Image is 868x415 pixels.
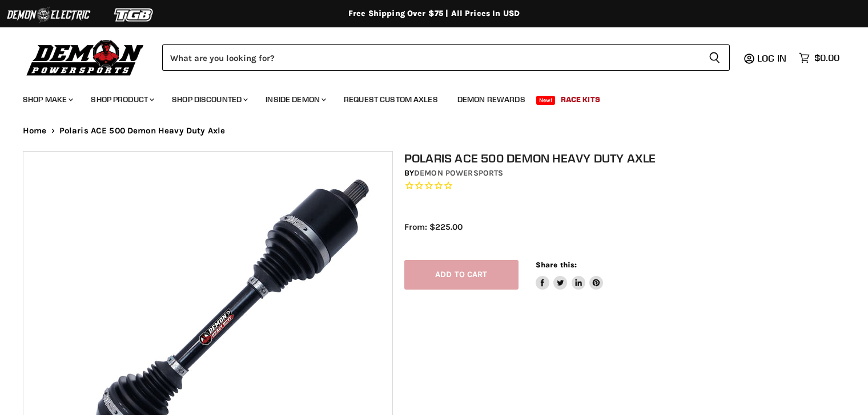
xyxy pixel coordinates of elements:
[793,50,845,66] a: $0.00
[536,260,604,290] aside: Share this:
[6,4,91,26] img: Demon Electric Logo 2
[23,126,47,136] a: Home
[335,88,447,111] a: Request Custom Axles
[414,168,503,178] a: Demon Powersports
[404,222,463,232] span: From: $225.00
[700,44,730,71] button: Search
[552,88,609,111] a: Race Kits
[91,4,177,26] img: TGB Logo 2
[162,44,730,71] form: Product
[82,88,161,111] a: Shop Product
[163,88,255,111] a: Shop Discounted
[257,88,333,111] a: Inside Demon
[162,44,700,71] input: Search
[404,180,857,192] span: Rated 0.0 out of 5 stars 0 reviews
[404,151,857,165] h1: Polaris ACE 500 Demon Heavy Duty Axle
[59,126,226,136] span: Polaris ACE 500 Demon Heavy Duty Axle
[23,37,148,78] img: Demon Powersports
[814,52,839,63] span: $0.00
[752,53,793,63] a: Log in
[14,88,80,111] a: Shop Make
[536,96,556,105] span: New!
[14,83,837,111] ul: Main menu
[449,88,534,111] a: Demon Rewards
[757,52,786,64] span: Log in
[536,261,577,269] span: Share this:
[404,167,857,180] div: by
